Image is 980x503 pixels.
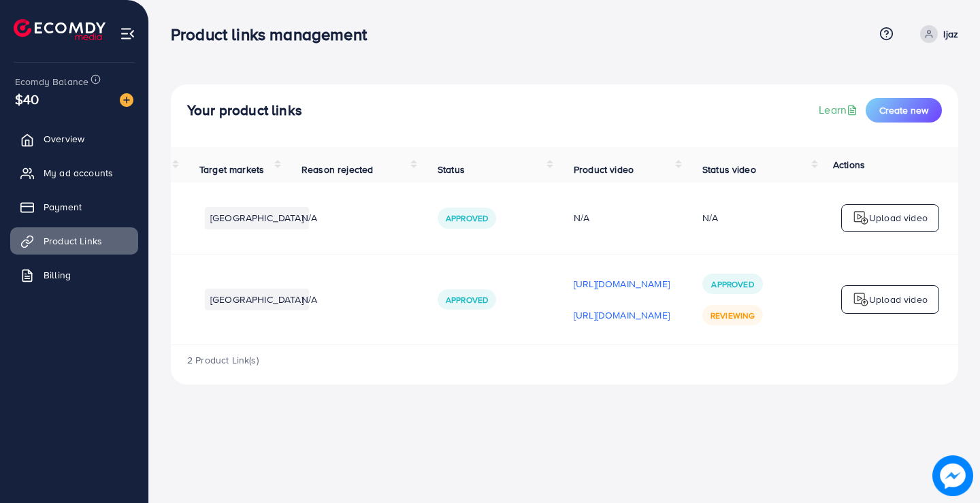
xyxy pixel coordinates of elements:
a: Ijaz [915,25,958,43]
a: Learn [819,102,860,118]
span: Ecomdy Balance [15,75,88,88]
a: Billing [10,261,138,289]
span: Target markets [199,163,264,176]
p: [URL][DOMAIN_NAME] [574,307,670,323]
span: Actions [833,158,865,172]
a: Product Links [10,227,138,255]
button: Create new [866,98,942,123]
span: My ad accounts [44,166,113,180]
span: Product Links [44,234,102,248]
div: N/A [574,211,670,225]
h4: Your product links [187,102,302,119]
span: N/A [301,293,317,306]
span: Approved [446,212,488,224]
a: Overview [10,125,138,152]
img: image [932,455,973,496]
a: My ad accounts [10,159,138,186]
img: logo [853,210,869,226]
span: Approved [446,294,488,306]
img: image [120,93,133,107]
span: Billing [44,268,71,282]
span: Approved [711,278,753,290]
span: N/A [301,211,317,225]
p: Upload video [869,291,928,308]
a: Payment [10,193,138,221]
img: logo [853,291,869,308]
li: [GEOGRAPHIC_DATA] [205,289,309,310]
img: logo [14,19,105,40]
span: Status video [702,163,756,176]
img: menu [120,26,135,42]
span: Create new [879,103,928,117]
div: N/A [702,211,718,225]
p: Upload video [869,210,928,226]
li: [GEOGRAPHIC_DATA] [205,207,309,229]
span: Payment [44,200,82,214]
span: Status [438,163,465,176]
span: Overview [44,132,84,146]
p: [URL][DOMAIN_NAME] [574,276,670,292]
span: Reason rejected [301,163,373,176]
span: $40 [15,89,39,109]
span: Product video [574,163,634,176]
h3: Product links management [171,25,378,44]
span: 2 Product Link(s) [187,353,259,367]
p: Ijaz [943,26,958,42]
span: Reviewing [710,310,755,321]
